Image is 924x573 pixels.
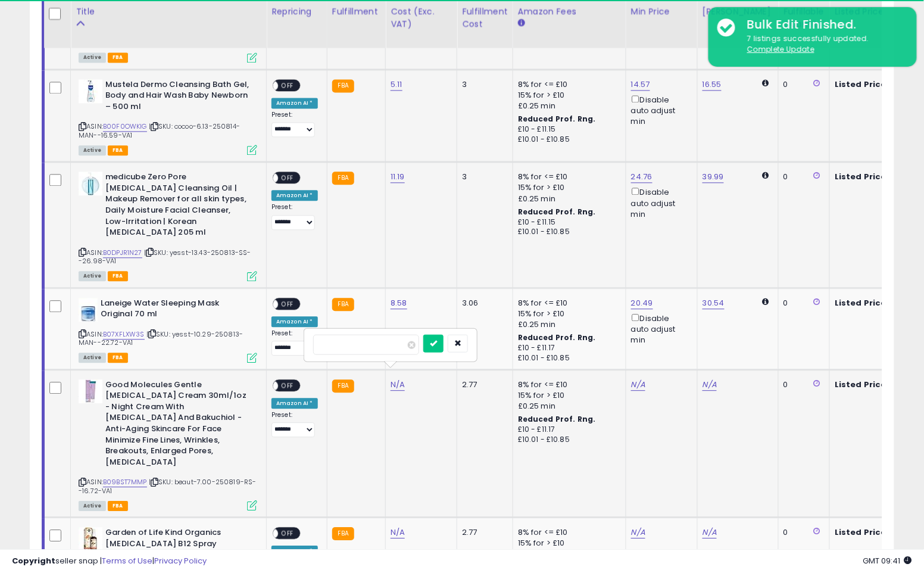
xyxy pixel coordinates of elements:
[332,527,354,540] small: FBA
[703,79,722,91] a: 16.55
[703,297,725,309] a: 30.54
[391,5,452,30] div: Cost (Exc. VAT)
[518,343,617,353] div: £10 - £11.17
[518,298,617,309] div: 8% for <= £10
[105,172,250,241] b: medicube Zero Pore [MEDICAL_DATA] Cleansing Oil | Makeup Remover for all skin types, Daily Moistu...
[103,477,147,487] a: B09BST7MMP
[783,298,820,309] div: 0
[518,379,617,390] div: 8% for <= £10
[79,172,102,195] img: 31fZT27pxfL._SL40_.jpg
[738,16,908,33] div: Bulk Edit Finished.
[763,298,769,306] i: Calculated using Dynamic Max Price.
[631,79,650,91] a: 14.57
[703,527,717,538] a: N/A
[105,379,250,471] b: Good Molecules Gentle [MEDICAL_DATA] Cream 30ml/1oz - Night Cream With [MEDICAL_DATA] And Bakuchi...
[271,329,318,356] div: Preset:
[79,501,106,511] span: All listings currently available for purchase on Amazon
[103,122,147,132] a: B00F0OWKIG
[79,122,240,139] span: | SKU: cocoo-6.13-250814-MAN--16.59-VA1
[391,79,402,91] a: 5.11
[79,172,257,279] div: ASIN:
[79,527,102,551] img: 41QHQhoVQLL._SL40_.jpg
[79,329,243,347] span: | SKU: yesst-10.29-250813-MAN--22.72-VA1
[271,190,318,201] div: Amazon AI *
[391,171,405,183] a: 11.19
[518,194,617,204] div: £0.25 min
[79,298,98,322] img: 31p2jJ4AOUL._SL40_.jpg
[631,297,653,309] a: 20.49
[783,527,820,538] div: 0
[79,248,251,266] span: | SKU: yesst-13.43-250813-SS--26.98-VA1
[747,44,814,54] u: Complete Update
[631,379,645,391] a: N/A
[271,411,318,438] div: Preset:
[631,312,688,345] div: Disable auto adjust min
[835,527,889,538] b: Listed Price:
[332,79,354,92] small: FBA
[631,171,653,183] a: 24.76
[518,435,617,445] div: £10.01 - £10.85
[462,5,508,30] div: Fulfillment Cost
[271,203,318,230] div: Preset:
[278,173,297,183] span: OFF
[103,248,142,258] a: B0DPJR1N27
[391,297,407,309] a: 8.58
[783,172,820,182] div: 0
[462,379,504,390] div: 2.77
[518,414,596,424] b: Reduced Prof. Rng.
[102,555,152,566] a: Terms of Use
[79,298,257,362] div: ASIN:
[763,79,769,87] i: Calculated using Dynamic Max Price.
[332,298,354,311] small: FBA
[391,527,405,538] a: N/A
[79,379,257,510] div: ASIN:
[518,309,617,319] div: 15% for > £10
[763,172,769,179] i: Calculated using Dynamic Max Price.
[271,398,318,409] div: Amazon AI *
[332,379,354,393] small: FBA
[518,207,596,217] b: Reduced Prof. Rng.
[783,379,820,390] div: 0
[105,79,250,116] b: Mustela Dermo Cleansing Bath Gel, Body and Hair Wash Baby Newborn – 500 ml
[518,425,617,435] div: £10 - £11.17
[108,501,128,511] span: FBA
[518,18,525,29] small: Amazon Fees.
[79,271,106,281] span: All listings currently available for purchase on Amazon
[79,379,102,403] img: 31Ow11X19JL._SL40_.jpg
[518,353,617,363] div: £10.01 - £10.85
[835,297,889,309] b: Listed Price:
[108,353,128,363] span: FBA
[108,52,128,63] span: FBA
[278,380,297,390] span: OFF
[703,5,773,18] div: [PERSON_NAME]
[79,79,257,154] div: ASIN:
[391,379,405,391] a: N/A
[518,135,617,145] div: £10.01 - £10.85
[631,527,645,538] a: N/A
[271,316,318,327] div: Amazon AI *
[518,319,617,330] div: £0.25 min
[108,145,128,155] span: FBA
[278,80,297,90] span: OFF
[154,555,207,566] a: Privacy Policy
[278,298,297,309] span: OFF
[332,172,354,185] small: FBA
[518,5,621,18] div: Amazon Fees
[835,171,889,182] b: Listed Price:
[631,185,688,219] div: Disable auto adjust min
[271,111,318,138] div: Preset:
[518,79,617,90] div: 8% for <= £10
[79,477,257,495] span: | SKU: beaut-7.00-250819-RS--16.72-VA1
[462,527,504,538] div: 2.77
[518,227,617,237] div: £10.01 - £10.85
[738,33,908,55] div: 7 listings successfully updated.
[631,5,692,18] div: Min Price
[518,124,617,135] div: £10 - £11.15
[518,90,617,101] div: 15% for > £10
[101,298,245,323] b: Laneige Water Sleeping Mask Original 70 ml
[703,171,724,183] a: 39.99
[12,556,207,567] div: seller snap | |
[518,390,617,401] div: 15% for > £10
[835,379,889,390] b: Listed Price:
[631,93,688,127] div: Disable auto adjust min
